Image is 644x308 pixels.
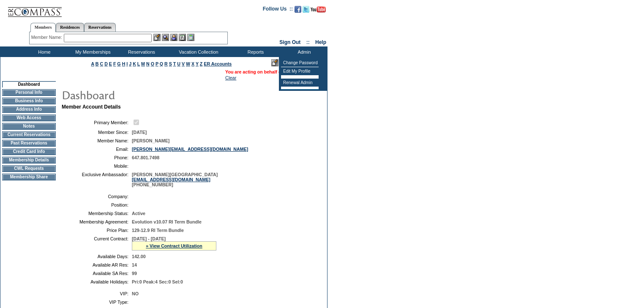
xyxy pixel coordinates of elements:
[132,228,184,233] span: 129-12.9 RI Term Bundle
[311,6,326,13] img: Subscribe to our YouTube Channel
[225,69,322,74] span: You are acting on behalf of:
[151,61,154,66] a: O
[2,140,56,147] td: Past Reservations
[65,236,128,251] td: Current Contract:
[173,61,176,66] a: T
[2,98,56,104] td: Business Info
[65,194,128,199] td: Company:
[65,228,128,233] td: Price Plan:
[84,23,116,32] a: Reservations
[132,279,183,284] span: Pri:0 Peak:4 Sec:0 Sel:0
[91,61,94,66] a: A
[191,61,194,66] a: X
[65,172,128,187] td: Exclusive Ambassador:
[132,177,210,182] a: [EMAIL_ADDRESS][DOMAIN_NAME]
[100,61,103,66] a: C
[279,46,327,57] td: Admin
[295,8,301,14] a: Become our fan on Facebook
[2,89,56,96] td: Personal Info
[133,61,136,66] a: K
[179,34,186,41] img: Reservations
[2,174,56,180] td: Membership Share
[182,61,185,66] a: V
[129,61,131,66] a: J
[306,39,310,45] span: ::
[65,279,128,284] td: Available Holidays:
[132,172,218,187] span: [PERSON_NAME][GEOGRAPHIC_DATA] [PHONE_NUMBER]
[177,61,180,66] a: U
[2,131,56,138] td: Current Reservations
[62,104,121,110] b: Member Account Details
[2,106,56,113] td: Address Info
[132,130,147,135] span: [DATE]
[311,8,326,14] a: Subscribe to our YouTube Channel
[146,243,202,248] a: » View Contract Utilization
[96,61,99,66] a: B
[61,86,230,103] img: pgTtlDashboard.gif
[19,46,68,57] td: Home
[65,164,128,169] td: Mobile:
[56,23,84,32] a: Residences
[65,254,128,259] td: Available Days:
[126,61,128,66] a: I
[162,34,169,41] img: View
[281,79,319,87] td: Renewal Admin
[204,61,232,66] a: ER Accounts
[303,6,309,13] img: Follow us on Twitter
[303,8,309,14] a: Follow us on Twitter
[132,138,169,143] span: [PERSON_NAME]
[200,61,203,66] a: Z
[65,219,128,224] td: Membership Agreement:
[2,81,56,87] td: Dashboard
[170,34,177,41] img: Impersonate
[2,123,56,130] td: Notes
[65,291,128,296] td: VIP:
[2,157,56,164] td: Membership Details
[169,61,172,66] a: S
[2,114,56,121] td: Web Access
[132,147,248,152] a: [PERSON_NAME][EMAIL_ADDRESS][DOMAIN_NAME]
[132,155,159,160] span: 647.801.7498
[137,61,140,66] a: L
[165,46,230,57] td: Vacation Collection
[31,34,64,41] div: Member Name:
[2,148,56,155] td: Credit Card Info
[132,254,146,259] span: 142.00
[263,5,293,15] td: Follow Us ::
[117,61,120,66] a: G
[65,155,128,160] td: Phone:
[230,46,279,57] td: Reports
[271,59,278,66] img: Edit Mode
[281,67,319,76] td: Edit My Profile
[65,147,128,152] td: Email:
[295,6,301,13] img: Become our fan on Facebook
[65,138,128,143] td: Member Name:
[156,61,158,66] a: P
[2,165,56,172] td: CWL Requests
[132,291,139,296] span: NO
[153,34,161,41] img: b_edit.gif
[196,61,199,66] a: Y
[65,271,128,276] td: Available SA Res:
[281,59,319,67] td: Change Password
[225,75,236,80] a: Clear
[116,46,165,57] td: Reservations
[30,23,56,32] a: Members
[146,61,150,66] a: N
[132,262,137,267] span: 14
[279,39,300,45] a: Sign Out
[132,211,145,216] span: Active
[104,61,108,66] a: D
[109,61,112,66] a: E
[65,300,128,305] td: VIP Type:
[65,130,128,135] td: Member Since:
[113,61,116,66] a: F
[65,202,128,207] td: Position:
[315,39,326,45] a: Help
[186,61,190,66] a: W
[187,34,194,41] img: b_calculator.gif
[68,46,116,57] td: My Memberships
[160,61,163,66] a: Q
[141,61,145,66] a: M
[65,211,128,216] td: Membership Status:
